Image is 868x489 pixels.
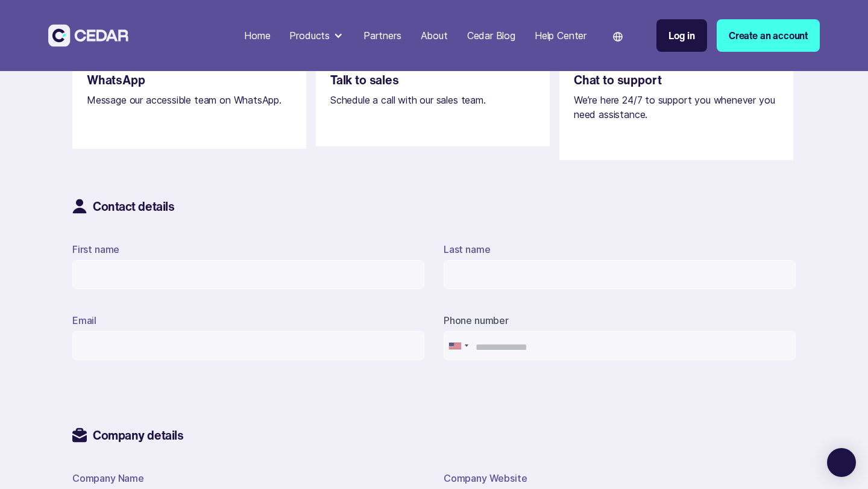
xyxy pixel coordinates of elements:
a: Cedar Blog [462,22,520,49]
div: Cedar Blog [467,28,515,43]
div: WhatsApp [87,74,145,86]
label: Phone number [444,314,509,326]
div: United States: +1 [444,332,472,360]
div: Log in [668,28,695,43]
div: Products [289,28,330,43]
label: Email [72,314,96,326]
a: Log in [656,19,707,52]
h2: Contact details [87,199,174,214]
div: Message our accessible team on WhatsApp.‍ [87,93,281,108]
div: Open Intercom Messenger [827,448,856,477]
div: We’re here 24/7 to support you whenever you need assistance. [574,93,779,122]
h2: Company details [87,428,183,443]
div: Partners [363,28,401,43]
a: Help Center [530,22,591,49]
div: Home [244,28,270,43]
a: Home [239,22,275,49]
label: First name [72,243,119,255]
a: Create an account [717,19,820,52]
div: Chat to support [574,74,661,86]
label: Company Name [72,472,144,484]
label: Last name [444,243,490,255]
div: Schedule a call with our sales team. [330,93,486,108]
a: Partners [359,22,406,49]
div: Products [285,23,349,48]
a: About [416,22,453,49]
div: Help Center [535,28,587,43]
div: Talk to sales [330,74,399,86]
label: Company Website [444,472,527,484]
div: About [421,28,448,43]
